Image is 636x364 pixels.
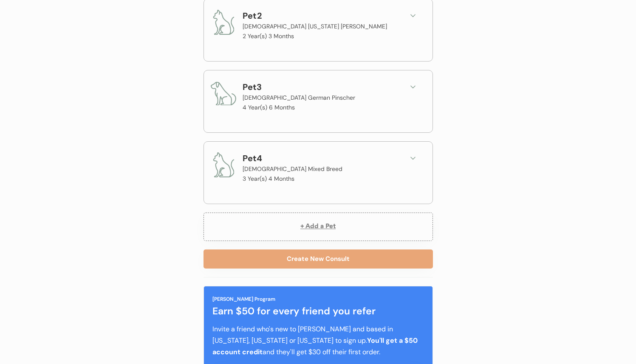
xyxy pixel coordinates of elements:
div: [DEMOGRAPHIC_DATA] German Pinscher [243,93,355,102]
div: Pet4 [243,152,274,165]
div: Invite a friend who's new to [PERSON_NAME] and based in [US_STATE], [US_STATE] or [US_STATE] to s... [212,323,424,358]
div: [DEMOGRAPHIC_DATA] [US_STATE] [PERSON_NAME] [243,22,387,31]
img: cat.png [211,152,236,177]
div: [PERSON_NAME] Program [212,295,275,303]
div: Earn $50 for every friend you refer [212,304,424,319]
div: [DEMOGRAPHIC_DATA] Mixed Breed [243,165,342,174]
img: cat.png [211,9,236,35]
p: 2 Year(s) 3 Months [243,33,294,39]
div: Pet3 [243,81,274,93]
button: + Add a Pet [204,213,433,241]
button: Create New Consult [204,249,433,269]
p: 3 Year(s) 4 Months [243,176,294,182]
img: dog.png [211,81,236,106]
p: 4 Year(s) 6 Months [243,104,295,110]
strong: You'll get a $50 account credit [212,336,419,356]
div: Pet2 [243,9,274,22]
